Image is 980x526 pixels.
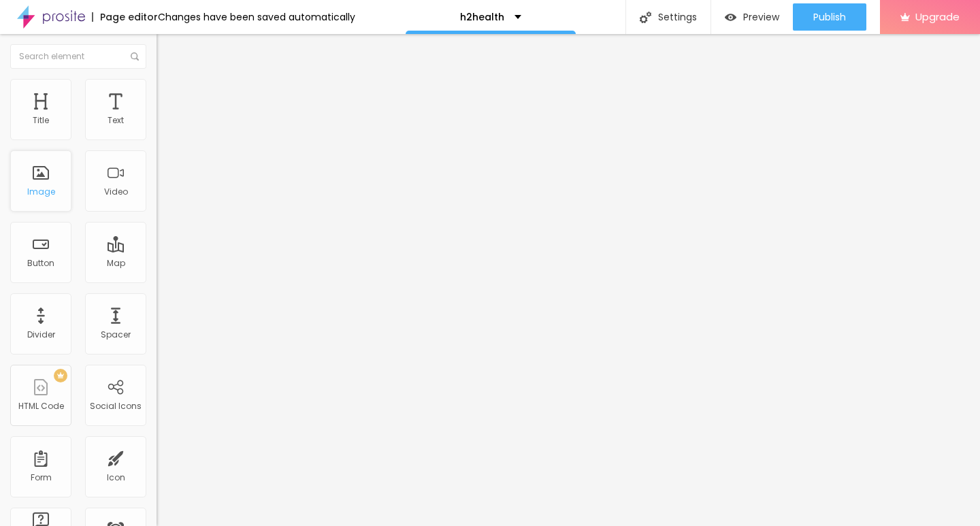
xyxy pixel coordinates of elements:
div: Button [27,259,54,268]
img: Icone [131,52,139,61]
img: view-1.svg [725,12,736,23]
button: Publish [793,3,866,31]
p: h2health [460,12,504,22]
img: Icone [640,12,651,23]
span: Upgrade [915,11,960,22]
div: Changes have been saved automatically [158,12,355,22]
div: Divider [27,330,55,340]
div: Video [104,187,128,197]
div: Image [27,187,55,197]
div: HTML Code [18,401,64,411]
div: Text [108,116,124,125]
div: Icon [107,473,125,482]
div: Spacer [101,330,131,340]
div: Social Icons [90,401,142,411]
div: Map [107,259,125,268]
div: Form [31,473,52,482]
input: Search element [10,44,146,69]
div: Title [33,116,49,125]
button: Preview [711,3,793,31]
div: Page editor [92,12,158,22]
span: Preview [743,12,779,22]
span: Publish [813,12,846,22]
iframe: Editor [157,34,980,526]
